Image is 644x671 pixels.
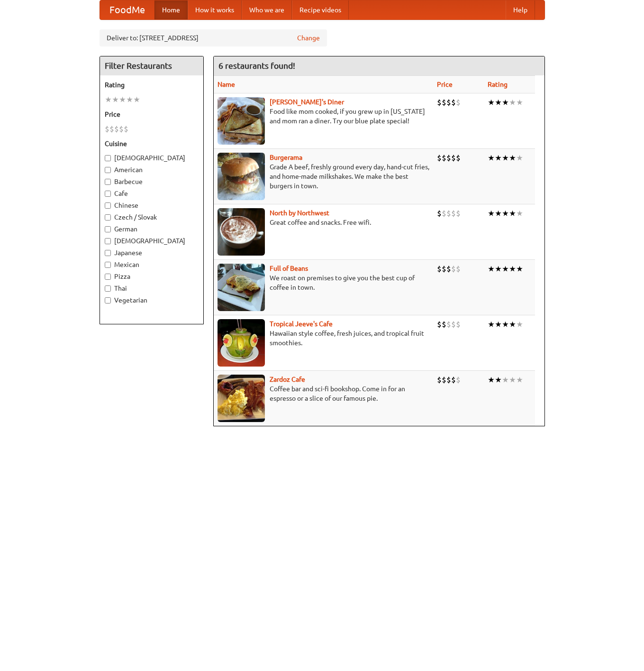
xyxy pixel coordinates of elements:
[100,56,203,75] h4: Filter Restaurants
[446,375,451,385] li: $
[105,167,111,173] input: American
[124,124,128,134] li: $
[105,124,109,134] li: $
[292,0,349,19] a: Recipe videos
[100,0,154,19] a: FoodMe
[451,97,456,108] li: $
[105,191,111,197] input: Cafe
[218,264,265,311] img: beans.jpg
[516,97,523,108] li: ★
[105,110,199,119] h5: Price
[516,375,523,385] li: ★
[218,208,265,256] img: north.jpg
[502,208,509,219] li: ★
[218,384,429,403] p: Coffee bar and sci-fi bookshop. Come in for an espresso or a slice of our famous pie.
[456,153,461,163] li: $
[105,179,111,185] input: Barbecue
[105,295,199,305] label: Vegetarian
[105,189,199,198] label: Cafe
[437,81,453,88] a: Price
[218,97,265,145] img: sallys.jpg
[446,97,451,108] li: $
[218,319,265,367] img: jeeves.jpg
[442,375,446,385] li: $
[437,97,442,108] li: $
[442,264,446,274] li: $
[488,208,495,219] li: ★
[446,208,451,219] li: $
[437,319,442,330] li: $
[105,274,111,280] input: Pizza
[105,250,111,256] input: Japanese
[502,319,509,330] li: ★
[105,238,111,244] input: [DEMOGRAPHIC_DATA]
[105,260,199,269] label: Mexican
[509,319,516,330] li: ★
[456,208,461,219] li: $
[126,94,133,105] li: ★
[516,319,523,330] li: ★
[270,320,333,328] a: Tropical Jeeve's Cafe
[506,0,535,19] a: Help
[495,208,502,219] li: ★
[456,97,461,108] li: $
[105,272,199,281] label: Pizza
[495,264,502,274] li: ★
[105,284,199,293] label: Thai
[270,98,344,106] a: [PERSON_NAME]'s Diner
[495,375,502,385] li: ★
[456,375,461,385] li: $
[451,375,456,385] li: $
[297,33,320,43] a: Change
[105,155,111,161] input: [DEMOGRAPHIC_DATA]
[451,264,456,274] li: $
[270,376,305,383] b: Zardoz Cafe
[105,94,112,105] li: ★
[437,208,442,219] li: $
[437,375,442,385] li: $
[509,264,516,274] li: ★
[502,153,509,163] li: ★
[105,80,199,90] h5: Rating
[488,97,495,108] li: ★
[218,329,429,348] p: Hawaiian style coffee, fresh juices, and tropical fruit smoothies.
[437,264,442,274] li: $
[456,319,461,330] li: $
[105,224,199,234] label: German
[509,375,516,385] li: ★
[502,97,509,108] li: ★
[451,208,456,219] li: $
[218,273,429,292] p: We roast on premises to give you the best cup of coffee in town.
[218,107,429,126] p: Food like mom cooked, if you grew up in [US_STATE] and mom ran a diner. Try our blue plate special!
[242,0,292,19] a: Who we are
[218,218,429,227] p: Great coffee and snacks. Free wifi.
[270,209,329,217] a: North by Northwest
[270,265,308,272] a: Full of Beans
[218,375,265,422] img: zardoz.jpg
[270,154,302,161] a: Burgerama
[119,94,126,105] li: ★
[488,81,508,88] a: Rating
[516,264,523,274] li: ★
[516,153,523,163] li: ★
[488,375,495,385] li: ★
[456,264,461,274] li: $
[495,319,502,330] li: ★
[451,319,456,330] li: $
[133,94,140,105] li: ★
[114,124,119,134] li: $
[105,285,111,292] input: Thai
[218,162,429,191] p: Grade A beef, freshly ground every day, hand-cut fries, and home-made milkshakes. We make the bes...
[495,97,502,108] li: ★
[105,226,111,232] input: German
[105,139,199,148] h5: Cuisine
[502,375,509,385] li: ★
[446,264,451,274] li: $
[446,319,451,330] li: $
[105,202,111,209] input: Chinese
[442,319,446,330] li: $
